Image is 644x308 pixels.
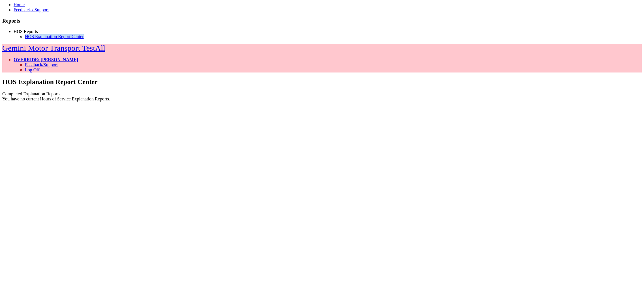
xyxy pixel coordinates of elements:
[2,96,642,102] div: You have no current Hours of Service Explanation Reports.
[2,18,642,24] h3: Reports
[25,34,84,39] a: HOS Explanation Report Center
[14,29,38,34] a: HOS Reports
[25,67,40,72] a: Log Off
[2,91,642,96] div: Completed Explanation Reports
[25,62,58,67] a: Feedback/Support
[2,78,642,86] h2: HOS Explanation Report Center
[14,7,49,12] a: Feedback / Support
[14,2,25,7] a: Home
[14,57,78,62] a: OVERRIDE: [PERSON_NAME]
[2,44,105,52] a: Gemini Motor Transport TestAll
